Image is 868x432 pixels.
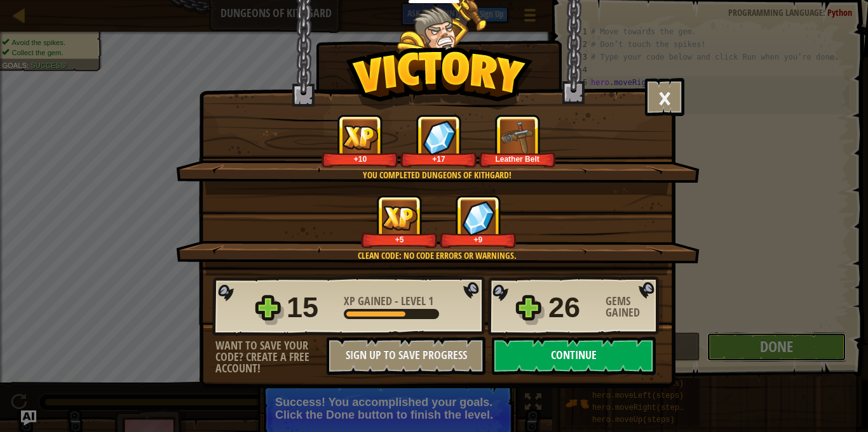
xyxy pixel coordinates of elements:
[324,154,396,164] div: +10
[236,169,637,181] div: You completed Dungeons of Kithgard!
[344,296,433,307] div: -
[215,340,327,374] div: Want to save your code? Create a free account!
[423,120,456,155] img: Gems Gained
[327,337,485,375] button: Sign Up to Save Progress
[645,78,684,116] button: ×
[492,337,656,375] button: Continue
[548,287,598,328] div: 26
[346,47,533,110] img: Victory
[606,296,663,318] div: Gems Gained
[428,293,433,309] span: 1
[500,120,535,155] img: New Item
[382,206,417,230] img: XP Gained
[236,249,637,262] div: Clean code: no code errors or warnings.
[363,235,435,244] div: +5
[462,200,495,235] img: Gems Gained
[482,154,553,164] div: Leather Belt
[342,125,378,150] img: XP Gained
[403,154,475,164] div: +17
[398,293,428,309] span: Level
[442,235,514,244] div: +9
[344,293,395,309] span: XP Gained
[287,287,336,328] div: 15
